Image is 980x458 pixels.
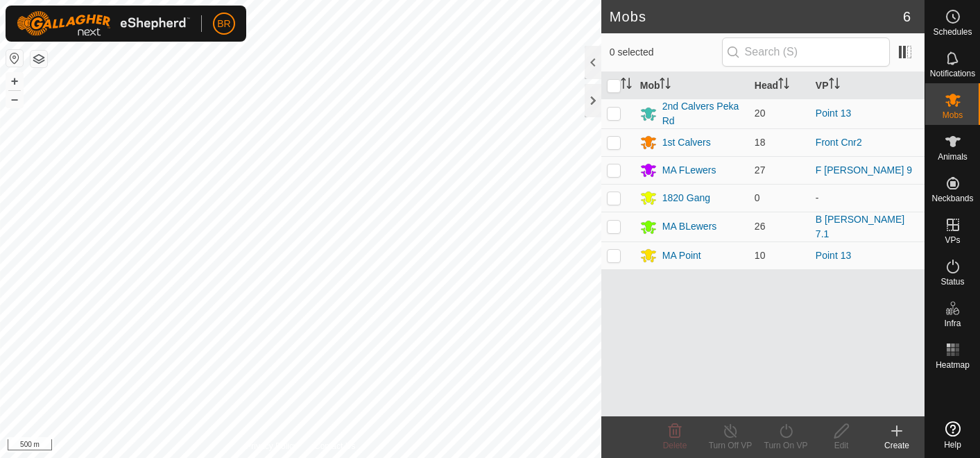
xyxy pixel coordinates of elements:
[662,99,743,128] div: 2nd Calvers Peka Rd
[660,80,671,91] p-sorticon: Activate to sort
[816,164,912,176] a: F [PERSON_NAME] 9
[755,250,766,261] span: 10
[6,91,23,108] button: –
[940,278,964,286] span: Status
[610,45,722,60] span: 0 selected
[816,250,851,261] a: Point 13
[17,11,190,36] img: Gallagher Logo
[755,164,766,176] span: 27
[6,50,23,67] button: Reset Map
[6,73,23,90] button: +
[903,6,911,27] span: 6
[816,214,904,239] a: B [PERSON_NAME] 7.1
[610,8,903,25] h2: Mobs
[810,184,925,212] td: -
[758,439,814,452] div: Turn On VP
[31,51,47,67] button: Map Layers
[816,108,851,119] a: Point 13
[931,194,973,203] span: Neckbands
[933,28,972,36] span: Schedules
[938,153,968,161] span: Animals
[662,191,710,205] div: 1820 Gang
[869,439,925,452] div: Create
[755,221,766,232] span: 26
[662,163,716,178] div: MA FLewers
[663,441,687,450] span: Delete
[662,219,717,234] div: MA BLewers
[621,80,632,91] p-sorticon: Activate to sort
[816,137,862,148] a: Front Cnr2
[662,135,711,150] div: 1st Calvers
[945,236,960,244] span: VPs
[722,37,890,67] input: Search (S)
[314,440,355,452] a: Contact Us
[944,441,961,449] span: Help
[936,361,970,369] span: Heatmap
[930,69,975,78] span: Notifications
[755,137,766,148] span: 18
[925,416,980,455] a: Help
[662,248,701,263] div: MA Point
[749,72,810,99] th: Head
[755,192,760,203] span: 0
[810,72,925,99] th: VP
[217,17,230,31] span: BR
[246,440,298,452] a: Privacy Policy
[943,111,963,119] span: Mobs
[944,319,961,328] span: Infra
[778,80,789,91] p-sorticon: Activate to sort
[814,439,869,452] div: Edit
[635,72,749,99] th: Mob
[755,108,766,119] span: 20
[829,80,840,91] p-sorticon: Activate to sort
[703,439,758,452] div: Turn Off VP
